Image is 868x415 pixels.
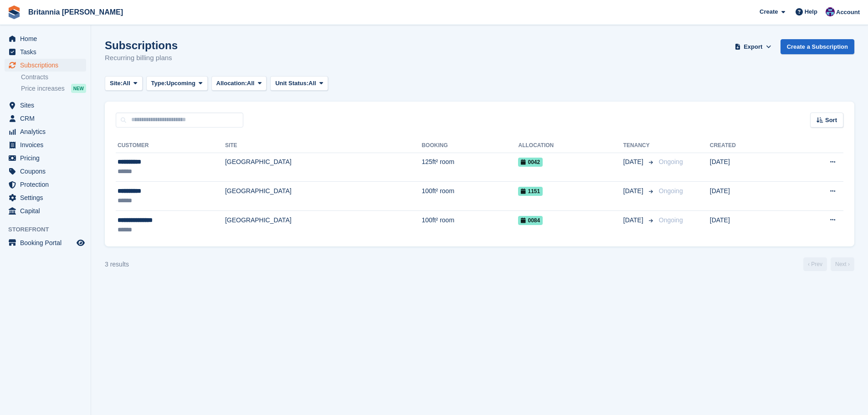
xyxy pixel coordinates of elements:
td: [DATE] [710,210,787,239]
p: Recurring billing plans [105,53,178,63]
span: 1151 [518,187,543,196]
span: 0084 [518,216,543,225]
a: menu [5,125,86,138]
th: Allocation [518,138,623,153]
button: Unit Status: All [270,76,328,91]
a: menu [5,152,86,164]
a: menu [5,138,86,151]
span: All [308,79,316,88]
a: menu [5,59,86,72]
h1: Subscriptions [105,39,178,51]
span: [DATE] [623,215,645,225]
td: [GEOGRAPHIC_DATA] [225,182,422,211]
a: Previous [803,257,827,271]
span: All [123,79,130,88]
span: Ongoing [659,158,683,165]
a: Next [831,257,854,271]
a: Price increases NEW [21,83,86,93]
td: [DATE] [710,182,787,211]
span: Export [744,42,762,51]
th: Created [710,138,787,153]
a: menu [5,236,86,249]
td: [DATE] [710,153,787,182]
span: Help [805,7,817,16]
td: 100ft² room [421,210,518,239]
nav: Page [801,257,856,271]
span: Allocation: [216,79,247,88]
span: Site: [110,79,123,88]
a: menu [5,191,86,204]
span: Subscriptions [20,59,75,72]
th: Customer [116,138,225,153]
button: Site: All [105,76,143,91]
span: Create [760,7,778,16]
a: menu [5,112,86,125]
button: Export [733,39,773,54]
span: Settings [20,191,75,204]
th: Booking [421,138,518,153]
div: 3 results [105,260,129,269]
div: NEW [71,84,86,93]
img: Becca Clark [826,7,835,16]
span: Ongoing [659,216,683,224]
a: Contracts [21,73,86,82]
button: Allocation: All [211,76,267,91]
a: menu [5,99,86,112]
span: Sort [825,116,837,125]
span: Capital [20,205,75,217]
span: Type: [151,79,167,88]
span: Tasks [20,46,75,58]
span: Storefront [8,225,91,234]
th: Site [225,138,422,153]
span: [DATE] [623,157,645,167]
span: Home [20,32,75,45]
span: Analytics [20,125,75,138]
span: Account [836,8,860,17]
span: All [247,79,255,88]
span: CRM [20,112,75,125]
td: [GEOGRAPHIC_DATA] [225,210,422,239]
td: [GEOGRAPHIC_DATA] [225,153,422,182]
span: Protection [20,178,75,191]
span: Sites [20,99,75,112]
span: Unit Status: [275,79,308,88]
span: [DATE] [623,186,645,196]
td: 125ft² room [421,153,518,182]
button: Type: Upcoming [146,76,208,91]
span: Price increases [21,84,65,93]
span: Invoices [20,138,75,151]
a: menu [5,178,86,191]
span: Ongoing [659,187,683,195]
a: menu [5,32,86,45]
a: Create a Subscription [781,39,854,54]
span: Coupons [20,165,75,178]
img: stora-icon-8386f47178a22dfd0bd8f6a31ec36ba5ce8667c1dd55bd0f319d3a0aa187defe.svg [7,5,21,19]
td: 100ft² room [421,182,518,211]
th: Tenancy [623,138,655,153]
a: menu [5,46,86,58]
a: Preview store [75,237,86,248]
span: Pricing [20,152,75,164]
a: menu [5,165,86,178]
a: menu [5,205,86,217]
span: Booking Portal [20,236,75,249]
span: 0042 [518,158,543,167]
a: Britannia [PERSON_NAME] [25,5,127,20]
span: Upcoming [166,79,195,88]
